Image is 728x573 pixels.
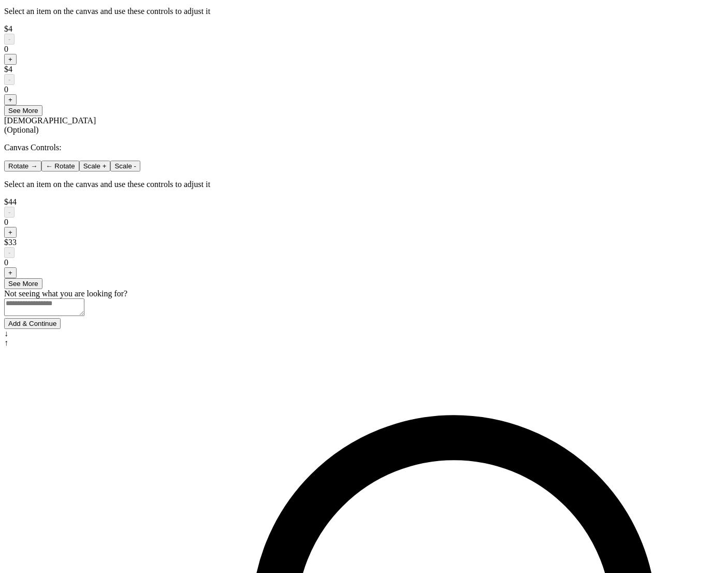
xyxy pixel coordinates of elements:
[4,45,724,54] div: 0
[41,161,79,171] button: ← Rotate
[4,24,724,34] div: $4
[4,227,17,238] button: +
[4,197,724,207] div: $44
[4,143,724,152] p: Canvas Controls:
[4,267,17,278] button: +
[4,65,724,74] div: $4
[4,258,724,267] div: 0
[4,116,724,135] div: [DEMOGRAPHIC_DATA]
[4,34,14,45] button: -
[4,289,724,298] div: Not seeing what you are looking for?
[4,247,14,258] button: -
[4,238,724,247] div: $33
[4,329,8,338] span: ↓
[4,125,724,135] div: (Optional)
[4,161,41,171] button: Rotate →
[4,318,61,329] button: Add & Continue
[4,207,14,218] button: -
[4,338,8,347] span: ↑
[4,54,17,65] button: +
[110,161,140,171] button: Scale -
[4,180,724,189] p: Select an item on the canvas and use these controls to adjust it
[4,218,724,227] div: 0
[4,278,42,289] button: See More
[4,74,14,85] button: -
[4,7,724,16] p: Select an item on the canvas and use these controls to adjust it
[4,105,42,116] button: See More
[79,161,111,171] button: Scale +
[4,94,17,105] button: +
[4,85,724,94] div: 0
